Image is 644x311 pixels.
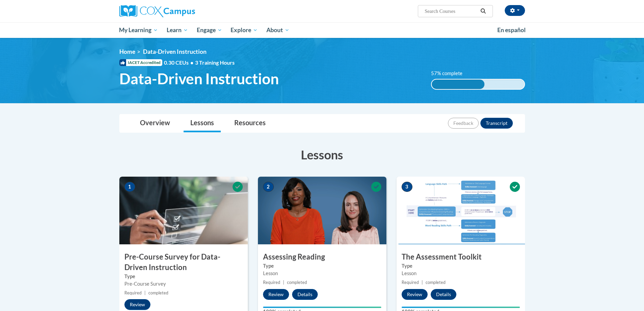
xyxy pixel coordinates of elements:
span: Engage [197,26,222,34]
span: completed [287,280,307,285]
a: En español [493,23,530,37]
label: Type [402,262,520,270]
span: 3 Training Hours [195,59,235,66]
label: Type [124,273,243,280]
h3: Lessons [119,146,525,163]
button: Review [263,289,289,300]
div: Lesson [263,270,381,277]
span: | [283,280,284,285]
span: 1 [124,182,135,192]
a: Cox Campus [119,5,248,17]
span: Learn [167,26,188,34]
button: Review [402,289,428,300]
h3: Assessing Reading [258,252,386,262]
a: Explore [226,22,262,38]
button: Details [292,289,318,300]
span: About [266,26,289,34]
div: Main menu [109,22,535,38]
span: Data-Driven Instruction [119,70,279,88]
span: Required [124,290,142,295]
a: My Learning [115,22,163,38]
button: Account Settings [505,5,525,16]
span: My Learning [119,26,158,34]
img: Course Image [258,177,386,244]
button: Search [478,7,488,15]
span: | [422,280,423,285]
div: Lesson [402,270,520,277]
label: Type [263,262,381,270]
div: Your progress [402,307,520,308]
span: completed [148,290,168,295]
img: Cox Campus [119,5,195,17]
a: Lessons [184,114,221,132]
button: Review [124,299,150,310]
button: Details [431,289,456,300]
span: IACET Accredited [119,59,162,66]
span: Data-Driven Instruction [143,48,207,55]
a: About [262,22,294,38]
button: Transcript [480,118,513,129]
label: 57% complete [431,70,470,77]
img: Course Image [397,177,525,244]
h3: Pre-Course Survey for Data-Driven Instruction [119,252,248,273]
img: Course Image [119,177,248,244]
a: Resources [228,114,272,132]
input: Search Courses [424,7,478,15]
span: completed [426,280,446,285]
span: • [190,59,193,66]
div: Pre-Course Survey [124,280,243,288]
span: 0.30 CEUs [164,59,195,66]
a: Overview [133,114,177,132]
span: En español [497,26,526,34]
a: Learn [162,22,192,38]
span: 3 [402,182,412,192]
span: | [144,290,146,295]
h3: The Assessment Toolkit [397,252,525,262]
button: Feedback [448,118,479,129]
a: Home [119,48,135,55]
span: 2 [263,182,274,192]
span: Explore [231,26,258,34]
div: 57% complete [432,80,484,89]
span: Required [402,280,419,285]
a: Engage [192,22,226,38]
div: Your progress [263,307,381,308]
span: Required [263,280,280,285]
